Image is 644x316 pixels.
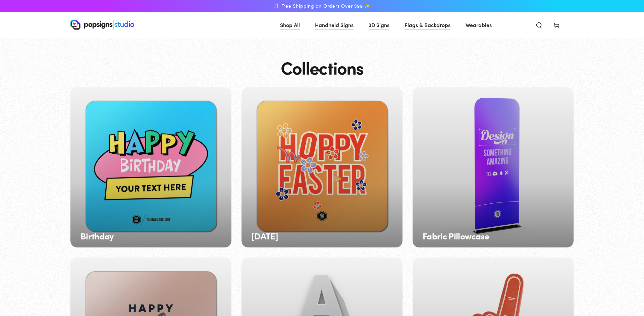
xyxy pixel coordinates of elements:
summary: Search our site [530,17,548,32]
a: [DATE] [241,87,402,247]
a: Birthday [70,87,231,247]
a: Handheld Signs [310,16,359,34]
a: Fabric Pillowcase Fabric Pillowcase [413,87,574,247]
img: Popsigns Studio [70,20,136,30]
a: Wearables [461,16,497,34]
h3: [DATE] [252,231,278,241]
a: Flags & Backdrops [399,16,455,34]
h3: Birthday [80,231,114,241]
span: 3D Signs [369,20,389,30]
span: Wearables [466,20,492,30]
a: 3D Signs [364,16,394,34]
a: Shop All [275,16,305,34]
span: Handheld Signs [315,20,354,30]
h3: Fabric Pillowcase [423,231,489,241]
h1: Collections [281,58,364,77]
span: ✨ Free Shipping on Orders Over $99 ✨ [274,3,370,9]
span: Flags & Backdrops [405,20,450,30]
span: Shop All [280,20,300,30]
